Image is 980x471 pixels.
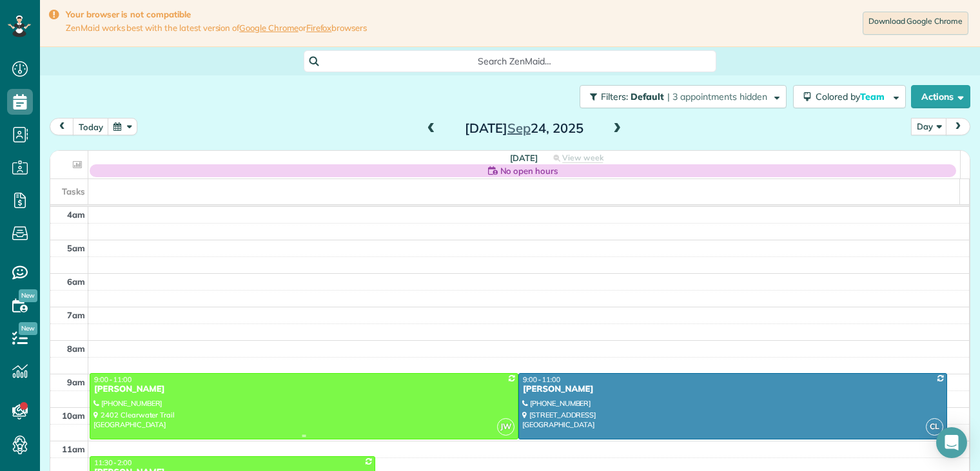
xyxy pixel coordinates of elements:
span: No open hours [500,164,558,177]
div: Open Intercom Messenger [936,427,967,458]
span: 9:00 - 11:00 [523,375,560,384]
span: 4am [67,209,85,220]
span: New [19,322,37,335]
button: Day [911,118,947,135]
a: Filters: Default | 3 appointments hidden [573,85,787,108]
span: 6am [67,276,85,287]
h2: [DATE] 24, 2025 [444,121,605,135]
button: next [946,118,970,135]
span: 11am [62,444,85,454]
span: 7am [67,310,85,320]
span: 8am [67,343,85,354]
span: 5am [67,243,85,253]
button: today [73,118,109,135]
a: Download Google Chrome [863,12,968,35]
span: Tasks [62,186,85,197]
span: Filters: [601,91,628,102]
strong: Your browser is not compatible [66,9,367,20]
button: Colored byTeam [793,85,906,108]
span: CL [926,418,943,436]
div: [PERSON_NAME] [522,384,943,395]
span: View week [562,153,603,163]
span: Sep [507,120,531,136]
span: | 3 appointments hidden [667,91,767,102]
a: Google Chrome [239,23,299,33]
span: 10am [62,410,85,421]
span: ZenMaid works best with the latest version of or browsers [66,23,367,34]
a: Firefox [306,23,332,33]
span: Colored by [816,91,889,102]
span: New [19,289,37,302]
span: Default [631,91,665,102]
button: Actions [911,85,970,108]
span: 9:00 - 11:00 [94,375,132,384]
span: 9am [67,377,85,387]
span: Team [860,91,887,102]
span: 11:30 - 2:00 [94,458,132,467]
span: [DATE] [510,153,538,163]
button: prev [50,118,74,135]
span: JW [497,418,514,436]
button: Filters: Default | 3 appointments hidden [580,85,787,108]
div: [PERSON_NAME] [93,384,514,395]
